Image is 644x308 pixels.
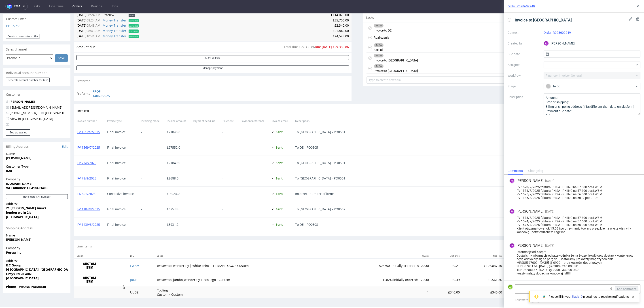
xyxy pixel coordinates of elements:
[505,240,544,245] th: Stage
[528,167,543,175] div: Changelog
[87,5,100,9] span: 08:24 AM
[9,86,35,90] a: [PERSON_NAME]
[611,42,637,47] div: Set due date
[374,9,392,20] div: Invoice to DE
[509,185,639,200] div: FV 1573/7/2025 faktura PH SA - PH INC na 57 600 pcs LWBM FV 1574/7/2025 faktura PH SA - PH INC na...
[107,163,134,167] span: Final invoice
[620,95,637,100] button: Invoice
[6,254,74,258] strong: [GEOGRAPHIC_DATA], [GEOGRAPHIC_DATA],
[6,20,40,25] a: Create a new custom offer
[93,76,118,84] a: PROF 14060/2025
[432,259,462,273] td: £0.39
[508,4,535,8] a: Order: R028609249
[6,168,32,172] strong: [DOMAIN_NAME]
[507,250,524,255] div: Shipped
[544,245,572,259] td: [DATE]
[508,94,540,114] label: Description
[154,240,331,245] th: Specs
[629,2,638,6] a: View all
[167,147,180,152] span: £ 21840.0
[6,232,68,237] span: Company
[331,245,431,259] td: 508750 (initially ordered: 510000)
[41,97,76,102] span: [GEOGRAPHIC_DATA]
[374,40,383,44] div: To Do
[76,15,102,20] td: [DATE]
[542,294,546,299] img: Slack
[141,209,160,213] span: -
[222,117,233,120] span: -
[600,259,628,273] td: -
[70,3,85,10] a: Orders
[517,243,543,248] span: [PERSON_NAME]
[141,117,160,120] span: -
[544,259,572,273] td: [DATE]
[6,224,32,228] strong: [PERSON_NAME]
[508,30,540,35] label: Context
[3,31,70,41] div: Sales channel
[5,3,28,10] button: pma
[222,106,233,110] span: Payment
[7,4,14,9] img: logo
[374,51,383,55] div: To Do
[30,3,43,10] a: Tasks
[241,106,265,110] span: Payment reference
[10,103,53,108] a: View in [GEOGRAPHIC_DATA]
[462,240,505,245] th: Net Total
[510,243,514,248] figcaption: AŁ
[508,51,540,57] label: Due date
[222,194,233,198] span: -
[374,30,383,34] div: To Do
[284,31,315,36] span: Total due £29,330.86
[154,245,331,259] td: twistwrap_wonderbly | white print + TRIMAN LOGO • Custom
[77,209,100,213] a: FV 1439/8/2025
[6,164,68,168] span: Company
[103,10,126,14] span: PNW4HLW7
[140,20,349,25] td: £24,528.00
[272,194,283,198] div: Sent
[141,194,160,198] span: -
[272,179,283,182] div: Sent
[140,15,349,20] td: £21,840.00
[10,92,63,96] a: [EMAIL_ADDRESS][DOMAIN_NAME]
[549,294,629,299] div: Please fill in your in settings to receive notifications
[103,10,126,14] a: Money Transfer
[622,95,635,99] span: Invoice
[272,209,283,213] div: Sent
[55,41,68,49] input: Save
[374,39,418,50] div: Invoice to [GEOGRAPHIC_DATA]
[14,5,20,8] span: pma
[3,210,70,220] div: Shipping Address
[594,230,614,233] small: Manage dielines
[140,9,349,15] td: £2,340.00
[129,21,139,25] span: completed
[6,142,32,147] strong: [PERSON_NAME]
[545,210,554,213] span: [DATE]
[78,261,101,272] img: ico-item-custom-a8f9c3db6a5631ce2f509e228e8b95abde266dc4376634de7b166047de09ff05.png
[272,106,288,110] span: Invoice email
[544,93,641,115] textarea: Amount: Date of shipping: Billing or shipping address (if it's different than data on platform): ...
[167,106,186,110] span: Invoice amount
[517,178,543,183] span: [PERSON_NAME]
[632,12,637,17] img: Angelina Marć
[107,194,134,198] span: Final invoice
[167,194,178,198] span: £ 675.48
[295,148,345,151] span: To [GEOGRAPHIC_DATA] - PO0501
[544,40,641,47] div: [PERSON_NAME]
[6,97,37,102] span: [PHONE_NUMBER]
[6,181,68,186] button: Revalidate VAT number
[374,29,384,39] div: partial
[295,194,345,198] span: To [GEOGRAPHIC_DATA] - PO0507
[107,132,134,136] span: Final invoice
[78,247,101,258] img: ico-item-custom-a8f9c3db6a5631ce2f509e228e8b95abde266dc4376634de7b166047de09ff05.png
[510,179,514,183] figcaption: AŁ
[87,21,100,25] span: 10:41 AM
[366,2,374,6] span: Tasks
[6,138,68,143] span: Name
[76,75,91,85] td: Proforma
[546,84,635,89] div: To Do
[107,148,134,151] span: Final invoice
[465,250,502,255] p: £106,837.50
[74,240,127,245] th: Design
[77,147,96,152] a: FV 77/8/2025
[129,6,139,9] span: completed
